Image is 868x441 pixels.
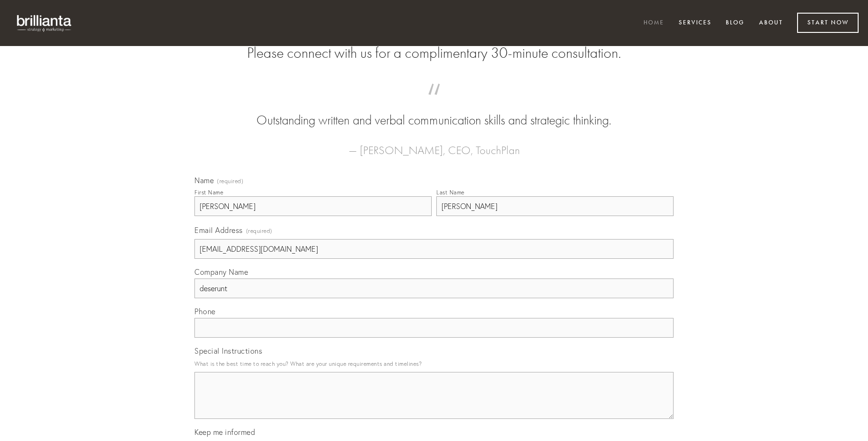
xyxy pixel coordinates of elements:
[9,9,80,37] img: brillianta - research, strategy, marketing
[194,44,674,62] h2: Please connect with us for a complimentary 30-minute consultation.
[194,346,262,356] span: Special Instructions
[797,13,859,33] a: Start Now
[194,307,216,316] span: Phone
[217,178,243,184] span: (required)
[246,224,272,237] span: (required)
[209,130,659,160] figcaption: — [PERSON_NAME], CEO, TouchPlan
[194,267,248,277] span: Company Name
[209,93,659,130] blockquote: Outstanding written and verbal communication skills and strategic thinking.
[194,225,243,235] span: Email Address
[194,427,255,437] span: Keep me informed
[637,15,670,31] a: Home
[194,357,674,370] p: What is the best time to reach you? What are your unique requirements and timelines?
[209,93,659,111] span: “
[720,15,751,31] a: Blog
[194,189,223,196] div: First Name
[753,15,789,31] a: About
[436,189,465,196] div: Last Name
[194,176,214,185] span: Name
[673,15,718,31] a: Services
